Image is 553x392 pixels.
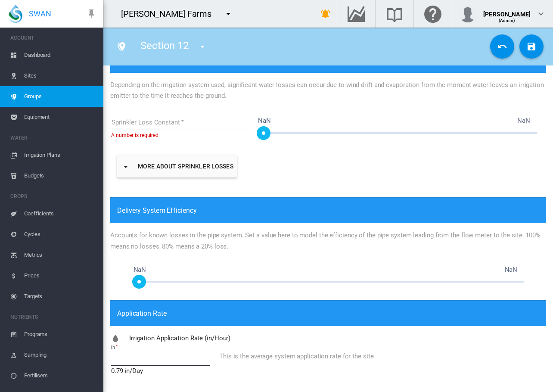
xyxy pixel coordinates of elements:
span: Groups [24,86,96,107]
md-icon: icon-menu-down [223,9,233,19]
span: Targets [24,286,96,307]
md-icon: icon-water [110,333,121,344]
md-icon: Search the knowledge base [384,9,405,19]
span: Prices [24,265,96,286]
span: WATER [10,131,96,145]
span: Budgets [24,165,96,186]
span: Delivery System Efficiency [117,205,196,216]
span: Irrigation Plans [24,145,96,165]
md-icon: icon-pin [86,9,96,19]
span: Application Rate [117,308,166,319]
button: icon-menu-downMore about sprinkler losses [117,155,237,177]
span: Sampling [24,345,96,365]
span: NaN [516,115,531,127]
span: NaN [132,264,148,276]
span: CROPS [10,190,96,203]
span: NUTRIENTS [10,310,96,324]
md-icon: icon-chevron-down [536,9,546,19]
div: A number is required [111,130,247,138]
img: SWAN-Landscape-Logo-Colour-drop.png [9,5,22,23]
img: profile.jpg [459,5,476,22]
button: icon-menu-down [220,5,237,22]
span: (Admin) [499,18,516,23]
span: ACCOUNT [10,31,96,45]
span: Irrigation Application Rate (in/Hour) [129,334,230,342]
span: Sites [24,65,96,86]
md-icon: icon-menu-down [197,41,208,52]
span: NaN [257,115,272,127]
button: icon-menu-down [194,38,211,55]
md-icon: icon-content-save [526,41,537,52]
md-icon: icon-menu-down [121,162,131,172]
button: Save Changes [519,34,544,59]
md-icon: icon-map-marker-multiple [116,41,127,52]
button: Click to go to list of groups [113,38,130,55]
button: Cancel Changes [490,34,514,59]
div: Accounts for known losses in the pipe system. Set a value here to model the efficiency of the pip... [110,223,546,266]
span: Dashboard [24,45,96,65]
md-icon: icon-bell-ring [320,9,331,19]
div: Depending on the irrigation system used, significant water losses can occur due to wind drift and... [110,73,546,197]
span: Programs [24,324,96,345]
span: Coefficients [24,203,96,224]
md-icon: Go to the Data Hub [346,9,367,19]
button: icon-bell-ring [317,5,334,22]
span: Section 12 [140,40,189,52]
md-icon: icon-undo [497,41,507,52]
div: [PERSON_NAME] Farms [121,8,219,20]
span: NaN [503,264,519,276]
md-icon: Click here for help [423,9,443,19]
span: Fertilisers [24,365,96,386]
span: SWAN [29,8,51,19]
span: Cycles [24,224,96,245]
div: 0.79 in/Day [111,366,210,377]
span: Metrics [24,245,96,265]
span: Equipment [24,107,96,128]
div: [PERSON_NAME] [483,6,531,15]
div: This is the average system application rate for the site. [219,344,546,386]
